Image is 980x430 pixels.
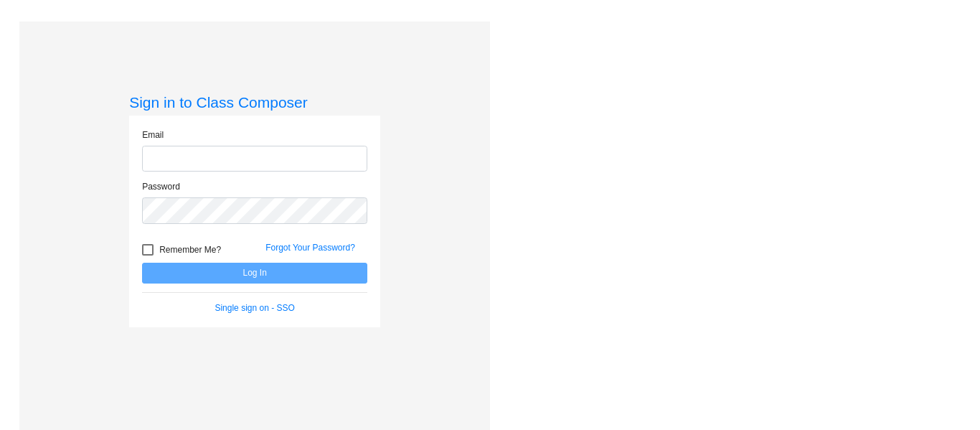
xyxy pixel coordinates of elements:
[159,241,221,258] span: Remember Me?
[129,93,380,111] h3: Sign in to Class Composer
[215,303,294,313] a: Single sign on - SSO
[142,263,367,284] button: Log In
[142,128,164,141] label: Email
[265,243,355,253] a: Forgot Your Password?
[142,180,180,193] label: Password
